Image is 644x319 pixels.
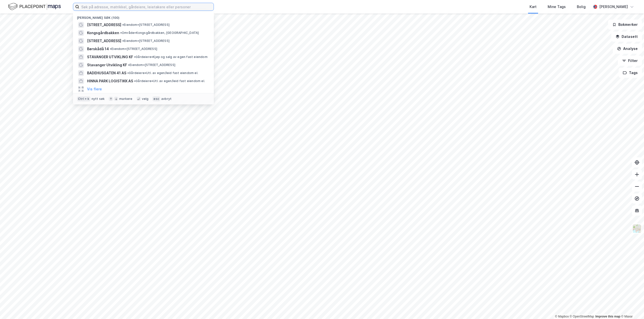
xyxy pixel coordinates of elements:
span: • [120,31,122,35]
iframe: Chat Widget [619,295,644,319]
span: Gårdeiere • Utl. av egen/leid fast eiendom el. [127,71,198,75]
button: Tags [619,68,642,78]
div: [PERSON_NAME] [599,4,628,10]
span: Eiendom • [STREET_ADDRESS] [128,63,175,67]
div: velg [142,97,149,101]
button: Filter [618,56,642,66]
span: Gårdeiere • Utl. av egen/leid fast eiendom el. [134,79,205,83]
div: nytt søk [92,97,105,101]
input: Søk på adresse, matrikkel, gårdeiere, leietakere eller personer [79,3,214,11]
span: [STREET_ADDRESS] [87,38,121,44]
div: avbryt [161,97,172,101]
div: Ctrl + k [77,96,91,101]
span: Børskådå 14 [87,46,109,52]
div: Kart [530,4,537,10]
span: • [134,79,136,83]
span: • [128,63,130,67]
span: • [127,71,129,75]
span: Eiendom • [STREET_ADDRESS] [122,39,170,43]
img: Z [632,224,642,233]
div: Bolig [577,4,586,10]
span: Område • Kongsgårdbakken, [GEOGRAPHIC_DATA] [120,31,199,35]
span: Stavanger Utvikling KF [87,62,127,68]
span: • [134,55,136,59]
button: Analyse [613,44,642,54]
div: [PERSON_NAME] søk (100) [73,12,214,21]
a: Mapbox [555,315,569,318]
span: • [122,39,124,43]
button: Vis flere [87,86,102,92]
span: • [122,23,124,27]
span: Kongsgårdbakken [87,30,119,36]
a: OpenStreetMap [570,315,594,318]
span: Eiendom • [STREET_ADDRESS] [122,23,170,27]
div: markere [119,97,132,101]
a: Improve this map [595,315,620,318]
img: logo.f888ab2527a4732fd821a326f86c7f29.svg [8,2,61,11]
div: Kontrollprogram for chat [619,295,644,319]
button: Datasett [611,32,642,42]
button: Bokmerker [608,20,642,30]
span: HINNA PARK LOGISTIKK AS [87,78,133,84]
span: Eiendom • [STREET_ADDRESS] [110,47,157,51]
span: • [110,47,111,51]
span: [STREET_ADDRESS] [87,22,121,28]
span: BADEHUSGATEN 41 AS [87,70,126,76]
div: Mine Tags [548,4,566,10]
span: Gårdeiere • Kjøp og salg av egen fast eiendom [134,55,208,59]
span: STAVANGER UTVIKLING KF [87,54,133,60]
div: esc [152,96,160,101]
